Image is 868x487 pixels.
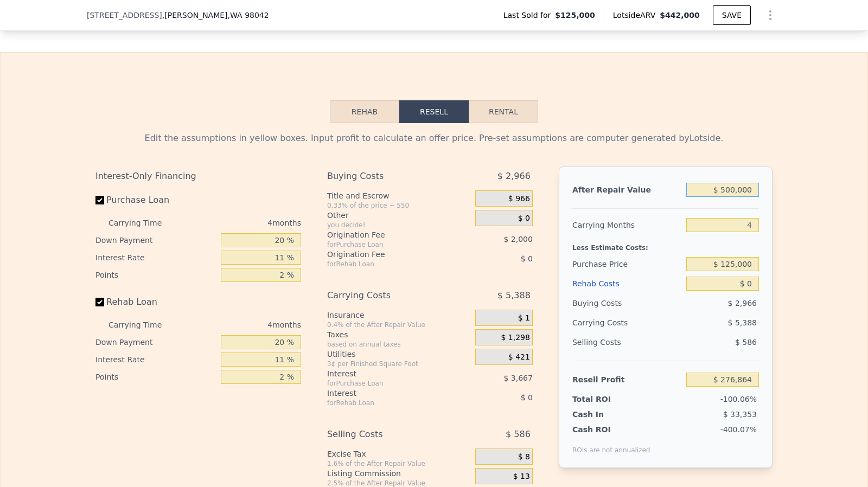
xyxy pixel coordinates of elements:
div: Interest [327,368,448,379]
div: Selling Costs [327,425,448,444]
span: $ 421 [508,353,530,362]
div: Listing Commission [327,468,471,479]
span: Last Sold for [503,10,556,21]
button: Rehab [330,100,399,123]
div: 3¢ per Finished Square Foot [327,360,471,368]
div: based on annual taxes [327,340,471,349]
span: -100.06% [720,395,757,403]
div: Interest-Only Financing [95,166,301,186]
div: ROIs are not annualized [572,435,650,454]
div: Buying Costs [327,166,448,186]
span: $ 5,388 [728,318,757,327]
button: Rental [469,100,538,123]
div: Interest [327,388,448,399]
div: Rehab Costs [572,274,682,293]
span: Lotside ARV [613,10,660,21]
div: Down Payment [95,232,216,249]
div: Selling Costs [572,332,682,352]
div: 0.33% of the price + 550 [327,201,471,210]
span: $ 586 [735,338,757,347]
div: Buying Costs [572,293,682,313]
div: Interest Rate [95,249,216,266]
div: Less Estimate Costs: [572,235,759,254]
div: Carrying Months [572,215,682,235]
div: Down Payment [95,334,216,351]
span: [STREET_ADDRESS] [87,10,162,21]
span: $ 2,966 [497,166,531,186]
button: Resell [399,100,469,123]
span: $ 8 [518,452,530,462]
div: for Purchase Loan [327,240,448,249]
span: $125,000 [555,10,595,21]
div: Points [95,368,216,386]
input: Rehab Loan [95,298,104,306]
div: Interest Rate [95,351,216,368]
div: 1.6% of the After Repair Value [327,459,471,468]
div: for Rehab Loan [327,260,448,268]
div: Excise Tax [327,448,471,459]
div: Cash In [572,409,640,420]
div: Resell Profit [572,370,682,389]
label: Rehab Loan [95,292,216,312]
div: Taxes [327,329,471,340]
div: Carrying Time [108,214,179,232]
button: Show Options [759,4,781,26]
span: -400.07% [720,425,757,434]
div: Points [95,266,216,284]
span: $ 586 [506,425,531,444]
span: $ 0 [521,254,533,263]
span: , [PERSON_NAME] [162,10,269,21]
div: Total ROI [572,394,640,405]
div: for Purchase Loan [327,379,448,388]
span: $ 33,353 [723,410,757,419]
div: After Repair Value [572,180,682,200]
div: 4 months [183,316,301,334]
span: $ 0 [518,214,530,223]
span: $ 2,000 [503,235,532,243]
div: Other [327,210,471,221]
span: $ 3,667 [503,374,532,382]
div: Carrying Costs [327,286,448,305]
input: Purchase Loan [95,196,104,204]
label: Purchase Loan [95,190,216,210]
span: , WA 98042 [228,11,269,20]
div: you decide! [327,221,471,229]
span: $ 1,298 [501,333,529,343]
button: SAVE [713,5,751,25]
div: Origination Fee [327,249,448,260]
div: Origination Fee [327,229,448,240]
div: Carrying Costs [572,313,640,332]
span: $ 1 [518,313,530,323]
div: Edit the assumptions in yellow boxes. Input profit to calculate an offer price. Pre-set assumptio... [95,132,773,145]
div: Carrying Time [108,316,179,334]
span: $ 0 [521,393,533,402]
div: Insurance [327,310,471,321]
div: 4 months [183,214,301,232]
div: Purchase Price [572,254,682,274]
div: Utilities [327,349,471,360]
span: $ 5,388 [497,286,531,305]
div: Cash ROI [572,424,650,435]
span: $ 2,966 [728,299,757,307]
span: $ 966 [508,194,530,204]
span: $442,000 [660,11,700,20]
div: 0.4% of the After Repair Value [327,321,471,329]
div: Title and Escrow [327,190,471,201]
span: $ 13 [513,472,530,482]
div: for Rehab Loan [327,399,448,407]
